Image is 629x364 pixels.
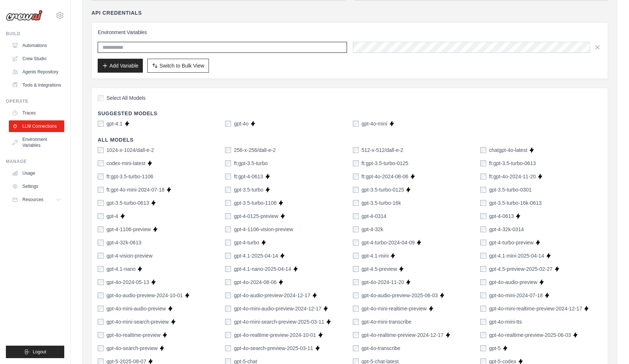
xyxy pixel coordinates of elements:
a: Usage [9,167,64,179]
label: gpt-4o-audio-preview-2024-12-17 [234,292,310,299]
input: gpt-4o-mini-tts [480,319,486,325]
input: gpt-4o-mini-realtime-preview [353,306,359,312]
label: gpt-4o-audio-preview [489,279,538,286]
label: ft:gpt-3.5-turbo-0125 [362,160,409,167]
input: gpt-4o-mini-2024-07-18 [480,292,486,298]
a: Environment Variables [9,134,64,151]
a: Automations [9,40,64,51]
input: chatgpt-4o-latest [480,147,486,153]
input: gpt-4-turbo-preview [480,240,486,245]
a: Traces [9,107,64,119]
input: Select All Models [98,95,104,101]
input: gpt-4.1-nano-2025-04-14 [225,266,231,272]
input: gpt-4-1106-vision-preview [225,226,231,232]
input: gpt-4-32k-0314 [480,226,486,232]
label: gpt-4o-realtime-preview [106,331,160,339]
label: gpt-4-turbo-preview [489,239,534,246]
label: gpt-3.5-turbo-16k [362,199,401,207]
label: gpt-4.1-nano [106,265,135,273]
label: gpt-4.1-2025-04-14 [234,252,278,259]
input: gpt-4o-mini-search-preview [98,319,104,325]
input: gpt-4o-search-preview-2025-03-11 [225,345,231,351]
input: 1024-x-1024/dall-e-2 [98,147,104,153]
label: ft:gpt-4o-2024-08-06 [362,173,409,180]
input: gpt-4o-mini-realtime-preview-2024-12-17 [480,306,486,312]
input: gpt-4o [225,121,231,127]
label: gpt-3.5-turbo-0301 [489,186,532,193]
input: gpt-4-turbo [225,240,231,245]
label: gpt-4o-search-preview-2025-03-11 [234,345,313,352]
label: gpt-4.1-nano-2025-04-14 [234,265,291,273]
label: gpt-4o-mini-realtime-preview-2024-12-17 [489,305,582,312]
input: gpt-4o-transcribe [353,345,359,351]
label: gpt-4-1106-preview [106,226,151,233]
input: gpt-4o-realtime-preview-2024-12-17 [353,332,359,338]
label: gpt-4.1-mini-2025-04-14 [489,252,544,259]
input: gpt-4.1 [98,121,104,127]
input: gpt-4.1-nano [98,266,104,272]
input: gpt-4o-audio-preview-2024-12-17 [225,292,231,298]
input: gpt-4o-mini-search-preview-2025-03-11 [225,319,231,325]
label: gpt-4o-mini-tts [489,318,522,325]
input: ft:gpt-3.5-turbo-1106 [98,174,104,179]
label: gpt-3.5-turbo-16k-0613 [489,199,542,207]
label: ft:gpt-4-0613 [234,173,263,180]
input: codex-mini-latest [98,160,104,166]
label: gpt-4-turbo-2024-04-09 [362,239,415,246]
input: gpt-4.5-preview [353,266,359,272]
input: gpt-3.5-turbo-1106 [225,200,231,206]
span: Resources [22,197,43,203]
input: gpt-4o-audio-preview-2025-06-03 [353,292,359,298]
div: Build [6,31,64,37]
input: gpt-4-0125-preview [225,213,231,219]
h3: Environment Variables [98,29,602,36]
label: ft:gpt-4o-mini-2024-07-18 [106,186,165,193]
label: gpt-4.1-mini [362,252,389,259]
span: Select All Models [106,94,146,102]
label: gpt-4o-2024-05-13 [106,279,149,286]
label: gpt-5 [489,345,501,352]
label: gpt-4o-mini-search-preview-2025-03-11 [234,318,324,325]
input: ft:gpt-4o-2024-11-20 [480,174,486,179]
label: gpt-3.5-turbo [234,186,263,193]
label: gpt-4o-mini-2024-07-18 [489,292,543,299]
input: gpt-4o-realtime-preview-2025-06-03 [480,332,486,338]
input: gpt-4-0613 [480,213,486,219]
div: Operate [6,98,64,104]
h4: API Credentials [91,9,142,17]
input: gpt-4o-realtime-preview-2024-10-01 [225,332,231,338]
label: gpt-4o-mini [362,120,387,127]
input: gpt-4-turbo-2024-04-09 [353,240,359,245]
button: Switch to Bulk View [147,59,209,73]
label: 512-x-512/dall-e-2 [362,146,404,154]
label: gpt-4.1 [106,120,123,127]
button: Add Variable [98,59,143,73]
label: chatgpt-4o-latest [489,146,527,154]
label: gpt-4o-mini-realtime-preview [362,305,427,312]
label: gpt-4o-transcribe [362,345,401,352]
label: gpt-4-0613 [489,212,514,220]
a: Agents Repository [9,66,64,78]
input: gpt-4o-audio-preview [480,279,486,285]
label: gpt-3.5-turbo-1106 [234,199,276,207]
label: gpt-4o-realtime-preview-2024-12-17 [362,331,444,339]
button: Resources [9,194,64,205]
input: gpt-4 [98,213,104,219]
label: gpt-4o-search-preview [106,345,158,352]
input: gpt-3.5-turbo-16k [353,200,359,206]
input: gpt-4.1-2025-04-14 [225,253,231,259]
label: gpt-4-0314 [362,212,387,220]
label: ft:gpt-3.5-turbo-0613 [489,160,536,167]
label: gpt-4o-2024-08-06 [234,279,276,286]
a: LLM Connections [9,120,64,132]
label: gpt-4o-realtime-preview-2025-06-03 [489,331,571,339]
input: gpt-4o-mini [353,121,359,127]
input: ft:gpt-3.5-turbo-0125 [353,160,359,166]
label: gpt-4-32k [362,226,383,233]
label: gpt-4.5-preview-2025-02-27 [489,265,553,273]
label: gpt-4o-2024-11-20 [362,279,404,286]
input: gpt-4o-mini-transcribe [353,319,359,325]
input: gpt-4o-mini-audio-preview [98,306,104,312]
input: gpt-4-vision-preview [98,253,104,259]
input: gpt-3.5-turbo-0613 [98,200,104,206]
